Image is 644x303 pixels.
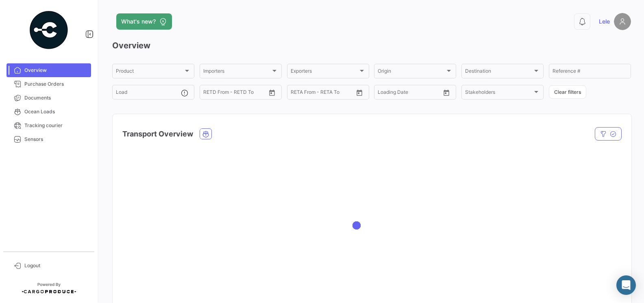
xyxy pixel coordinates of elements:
[465,69,533,75] span: Destination
[7,63,91,77] a: Overview
[614,13,631,30] img: placeholder-user.png
[116,13,172,30] button: What's new?
[121,17,156,26] span: What's new?
[440,87,453,99] button: Open calendar
[465,91,533,96] span: Stakeholders
[616,275,636,295] div: Abrir Intercom Messenger
[7,132,91,146] a: Sensors
[353,87,366,99] button: Open calendar
[549,85,586,99] button: Clear filters
[599,17,610,26] span: Lele
[24,80,88,88] span: Purchase Orders
[24,108,88,115] span: Ocean Loads
[24,262,88,269] span: Logout
[308,91,337,96] input: To
[378,91,389,96] input: From
[395,91,424,96] input: To
[28,10,69,50] img: powered-by.png
[291,69,358,75] span: Exporters
[220,91,250,96] input: To
[266,87,278,99] button: Open calendar
[203,91,215,96] input: From
[24,136,88,143] span: Sensors
[116,69,183,75] span: Product
[200,129,211,139] button: Ocean
[24,67,88,74] span: Overview
[122,128,193,140] h4: Transport Overview
[24,94,88,102] span: Documents
[378,69,445,75] span: Origin
[7,105,91,119] a: Ocean Loads
[24,122,88,129] span: Tracking courier
[291,91,302,96] input: From
[112,40,631,51] h3: Overview
[7,119,91,132] a: Tracking courier
[7,77,91,91] a: Purchase Orders
[203,69,271,75] span: Importers
[7,91,91,105] a: Documents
